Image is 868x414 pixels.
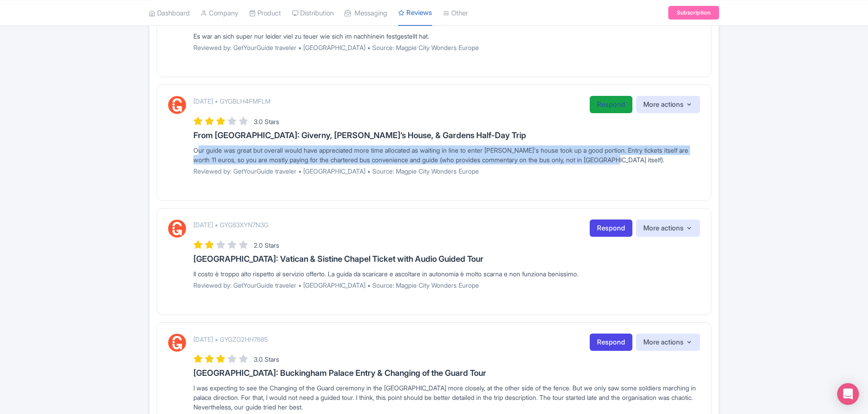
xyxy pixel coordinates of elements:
[292,0,334,25] a: Distribution
[636,334,700,351] button: More actions
[193,220,268,229] p: [DATE] • GYG83XYN7N3G
[590,334,632,351] a: Respond
[636,96,700,114] button: More actions
[193,43,700,52] p: Reviewed by: GetYourGuide traveler • [GEOGRAPHIC_DATA] • Source: Magpie City Wonders Europe
[193,17,700,26] h3: [GEOGRAPHIC_DATA]: [GEOGRAPHIC_DATA] Stairs Climb to Level 2 & Summit Option
[193,280,700,290] p: Reviewed by: GetYourGuide traveler • [GEOGRAPHIC_DATA] • Source: Magpie City Wonders Europe
[193,166,700,176] p: Reviewed by: GetYourGuide traveler • [GEOGRAPHIC_DATA] • Source: Magpie City Wonders Europe
[249,0,281,25] a: Product
[168,334,186,352] img: GetYourGuide Logo
[193,334,268,344] p: [DATE] • GYGZG2HH7685
[443,0,468,25] a: Other
[636,219,700,237] button: More actions
[254,241,279,249] span: 2.0 Stars
[168,96,186,114] img: GetYourGuide Logo
[193,369,700,378] h3: [GEOGRAPHIC_DATA]: Buckingham Palace Entry & Changing of the Guard Tour
[193,383,700,412] div: I was expecting to see the Changing of the Guard ceremony in the [GEOGRAPHIC_DATA] more closely, ...
[168,219,186,238] img: GetYourGuide Logo
[193,145,700,165] div: Our guide was great but overall would have appreciated more time allocated as waiting in line to ...
[668,6,719,20] a: Subscription
[193,269,700,279] div: Il costo è troppo alto rispetto al servizio offerto. La guida da scaricare e ascoltare in autonom...
[254,118,279,125] span: 3.0 Stars
[149,0,190,25] a: Dashboard
[193,96,271,106] p: [DATE] • GYGBLH4FMFLM
[201,0,238,25] a: Company
[254,355,279,363] span: 3.0 Stars
[590,96,632,114] a: Respond
[193,31,700,41] div: Es war an sich super nur leider viel zu teuer wie sich im nachhinein festgestellt hat.
[193,131,700,140] h3: From [GEOGRAPHIC_DATA]: Giverny, [PERSON_NAME]’s House, & Gardens Half-Day Trip
[345,0,387,25] a: Messaging
[837,383,859,405] div: Open Intercom Messenger
[193,254,700,264] h3: [GEOGRAPHIC_DATA]: Vatican & Sistine Chapel Ticket with Audio Guided Tour
[590,219,632,237] a: Respond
